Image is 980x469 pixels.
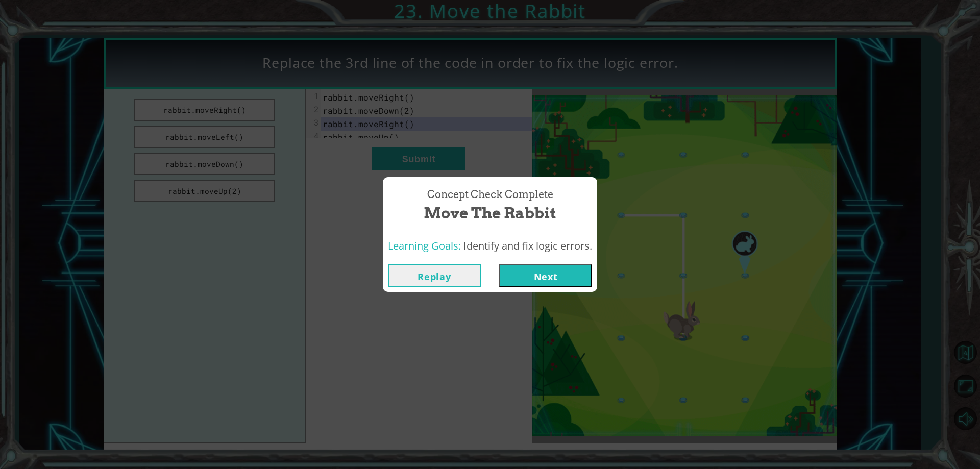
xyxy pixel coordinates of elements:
button: Next [499,264,592,287]
span: Move the Rabbit [424,202,556,224]
span: Identify and fix logic errors. [463,239,592,253]
span: Concept Check Complete [427,187,553,202]
button: Replay [388,264,481,287]
span: Learning Goals: [388,239,461,253]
